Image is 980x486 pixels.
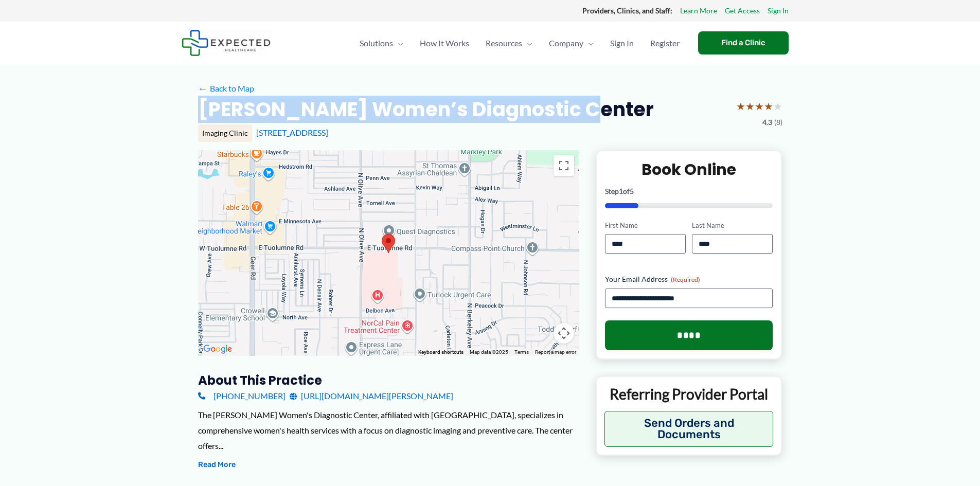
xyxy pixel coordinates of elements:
span: 1 [619,187,623,195]
h3: About this practice [198,372,579,388]
a: Sign In [602,25,642,61]
button: Read More [198,459,236,471]
a: CompanyMenu Toggle [541,25,602,61]
h2: Book Online [605,159,773,179]
a: [PHONE_NUMBER] [198,388,286,404]
a: Register [642,25,688,61]
a: [URL][DOMAIN_NAME][PERSON_NAME] [290,388,453,404]
a: [STREET_ADDRESS] [256,128,328,137]
a: Terms (opens in new tab) [514,349,529,355]
a: Learn More [680,4,717,17]
strong: Providers, Clinics, and Staff: [582,6,672,15]
a: Open this area in Google Maps (opens a new window) [201,343,235,356]
label: Last Name [692,221,773,230]
span: (Required) [671,276,700,283]
span: Map data ©2025 [470,349,508,355]
div: The [PERSON_NAME] Women's Diagnostic Center, affiliated with [GEOGRAPHIC_DATA], specializes in co... [198,407,579,453]
span: ★ [764,97,773,116]
button: Map camera controls [554,323,574,344]
nav: Primary Site Navigation [351,25,688,61]
label: Your Email Address [605,274,773,284]
span: Menu Toggle [522,25,532,61]
span: ★ [755,97,764,116]
span: Resources [486,25,522,61]
button: Send Orders and Documents [604,411,774,447]
span: Company [549,25,583,61]
a: ←Back to Map [198,81,254,96]
span: Solutions [360,25,393,61]
a: SolutionsMenu Toggle [351,25,412,61]
span: ★ [745,97,755,116]
span: Menu Toggle [583,25,594,61]
label: First Name [605,221,686,230]
a: Find a Clinic [698,31,789,55]
span: Menu Toggle [393,25,403,61]
a: Report a map error [535,349,576,355]
span: ← [198,83,208,93]
button: Keyboard shortcuts [418,349,464,356]
span: 5 [630,187,634,195]
button: Toggle fullscreen view [554,155,574,176]
span: ★ [736,97,745,116]
span: 4.3 [762,116,772,129]
a: Sign In [768,4,789,17]
img: Expected Healthcare Logo - side, dark font, small [182,30,271,56]
span: ★ [773,97,782,116]
img: Google [201,343,235,356]
span: How It Works [420,25,469,61]
a: How It Works [412,25,477,61]
a: ResourcesMenu Toggle [477,25,541,61]
span: Register [650,25,680,61]
span: Sign In [610,25,634,61]
p: Step of [605,188,773,195]
div: Imaging Clinic [198,124,252,142]
h2: [PERSON_NAME] Women’s Diagnostic Center [198,97,654,122]
a: Get Access [725,4,760,17]
span: (8) [774,116,782,129]
p: Referring Provider Portal [604,385,774,403]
